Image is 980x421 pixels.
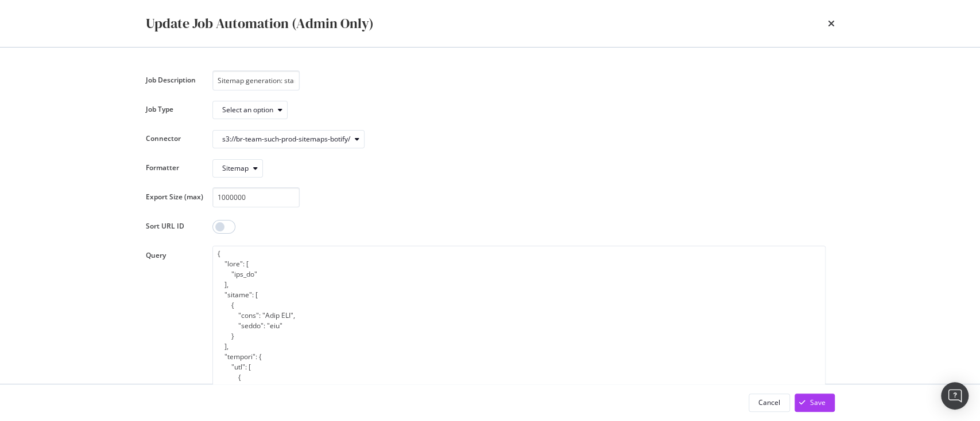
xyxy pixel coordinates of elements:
div: Sitemap [222,165,249,172]
label: Connector [146,133,203,146]
label: Export Size (max) [146,192,203,204]
button: Save [795,394,835,412]
label: Sort URL ID [146,221,203,234]
button: Cancel [749,394,790,412]
div: Save [810,398,826,407]
div: times [828,14,835,33]
div: Open Intercom Messenger [941,382,969,410]
div: Select an option [222,107,273,113]
label: Job Description [146,75,203,88]
div: s3://br-team-such-prod-sitemaps-botify/ [222,136,350,143]
button: s3://br-team-such-prod-sitemaps-botify/ [212,130,365,148]
label: Formatter [146,163,203,175]
div: Update Job Automation (Admin Only) [146,14,374,33]
button: Select an option [212,101,288,119]
textarea: { "lore": [ "ips_do" ], "sitame": [ { "cons": "Adip ELI", "seddo": "eiu" } ], "tempori": { "utl":... [212,246,826,418]
label: Query [146,250,203,415]
label: Job Type [146,104,203,117]
button: Sitemap [212,159,263,178]
div: Cancel [758,398,780,407]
